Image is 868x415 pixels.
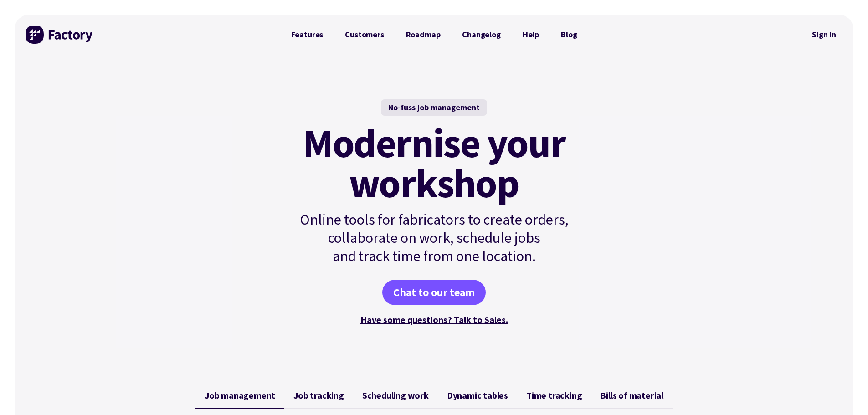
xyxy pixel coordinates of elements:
span: Dynamic tables [447,390,508,401]
a: Customers [334,26,395,44]
mark: Modernise your workshop [303,123,565,203]
a: Have some questions? Talk to Sales. [360,314,508,325]
a: Help [512,26,550,44]
span: Time tracking [526,390,582,401]
iframe: Chat Widget [822,371,868,415]
img: Factory [26,26,94,44]
nav: Primary Navigation [280,26,588,44]
a: Blog [550,26,588,44]
a: Sign in [806,24,842,45]
nav: Secondary Navigation [806,24,842,45]
a: Changelog [451,26,511,44]
div: No-fuss job management [381,99,487,116]
span: Job tracking [293,390,344,401]
span: Bills of material [600,390,663,401]
span: Job management [205,390,275,401]
a: Features [280,26,334,44]
p: Online tools for fabricators to create orders, collaborate on work, schedule jobs and track time ... [280,210,588,265]
a: Chat to our team [382,280,486,305]
span: Scheduling work [362,390,429,401]
a: Roadmap [395,26,452,44]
